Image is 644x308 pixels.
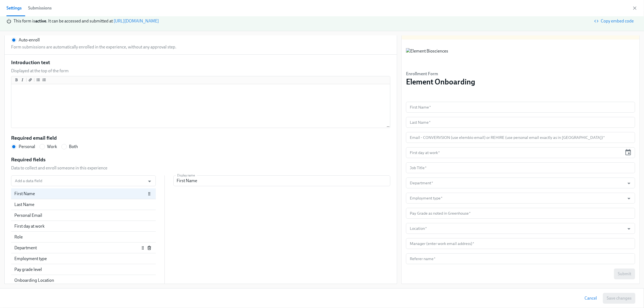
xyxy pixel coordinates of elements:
h5: Required email field [11,135,57,142]
h6: Enrollment Form [406,71,475,77]
button: Open [625,225,633,233]
p: Form submissions are automatically enrolled in the experience, without any approval step. [11,44,176,50]
a: [URL][DOMAIN_NAME] [114,18,159,24]
strong: active [35,18,46,24]
button: Open [625,179,633,188]
p: Displayed at the top of the form [11,68,69,74]
div: Onboarding Location [14,277,153,283]
div: First day at work [11,221,156,232]
div: First Name [11,188,156,199]
button: Add unordered list [35,77,41,83]
div: Personal Email [11,210,156,221]
span: Settings [6,4,22,12]
button: Open [145,177,154,185]
button: Open [625,194,633,203]
div: Pay grade level [14,267,153,273]
div: First Name [14,191,146,197]
input: Display name [173,175,390,186]
span: Personal [19,144,35,150]
button: Copy embed code [592,16,638,27]
img: Element Biosciences [406,48,448,64]
div: Submissions [28,4,52,12]
div: Last Name [14,202,153,208]
button: Add italic text [20,77,25,83]
p: Data to collect and enroll someone in this experience [11,165,107,171]
div: First day at work [14,223,153,229]
div: Role [11,232,156,243]
div: Last Name [11,199,156,210]
button: Add a link [28,77,33,83]
div: Employment type [14,256,153,262]
input: MM/DD/YYYY [406,147,622,158]
span: Cancel [584,296,597,301]
span: Auto-enroll [19,37,40,43]
h3: Element Onboarding [406,77,475,87]
div: Department [14,245,140,251]
button: Add ordered list [41,77,47,83]
div: Pay grade level [11,264,156,275]
div: Department [11,243,156,253]
span: Work [47,144,57,150]
button: Add bold text [14,77,19,83]
h5: Introduction text [11,59,50,66]
h5: Required fields [11,156,45,163]
span: Both [69,144,78,150]
div: Personal Email [14,212,153,218]
button: Cancel [581,293,601,304]
span: Copy embed code [595,18,634,24]
div: Role [14,234,153,240]
div: Onboarding Location [11,275,156,286]
span: This form is . It can be accessed and submitted at [14,18,113,24]
div: Employment type [11,253,156,264]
